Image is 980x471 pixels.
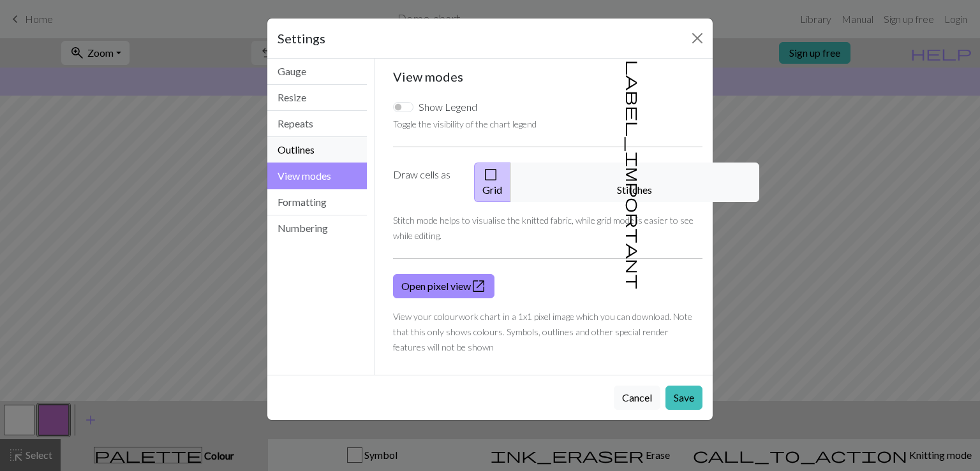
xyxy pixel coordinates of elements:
[510,163,759,202] button: Stitches
[687,28,708,48] button: Close
[393,311,692,352] small: View your colourwork chart in a 1x1 pixel image which you can download. Note that this only shows...
[393,215,694,241] small: Stitch mode helps to visualise the knitted fabric, while grid mode is easier to see while editing.
[474,163,511,202] button: Grid
[385,163,466,202] label: Draw cells as
[267,85,367,111] button: Resize
[483,166,498,184] span: check_box_outline_blank
[393,119,537,129] small: Toggle the visibility of the chart legend
[471,277,486,295] span: open_in_new
[267,163,367,189] button: View modes
[267,189,367,215] button: Formatting
[267,59,367,85] button: Gauge
[419,99,477,115] label: Show Legend
[267,215,367,241] button: Numbering
[393,69,703,84] h5: View modes
[267,111,367,137] button: Repeats
[267,137,367,163] button: Outlines
[665,386,702,410] button: Save
[614,386,660,410] button: Cancel
[278,29,325,48] h5: Settings
[625,60,642,289] span: label_important
[393,274,494,298] a: Open pixel view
